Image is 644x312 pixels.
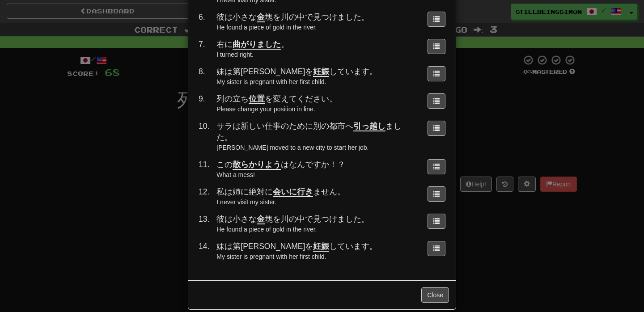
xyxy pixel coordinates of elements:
[216,122,402,142] span: サラは新しい仕事のために別の都市へ ました。
[195,156,213,183] td: 11 .
[273,187,313,197] u: 会いに行き
[233,160,281,170] u: 散らかりよう
[216,77,417,86] div: My sister is pregnant with her first child.
[233,40,281,50] u: 曲がりました
[216,105,417,114] div: Please change your position in line.
[353,122,386,131] u: 引っ越し
[216,252,417,261] div: My sister is pregnant with her first child.
[313,67,329,77] u: 妊娠
[216,170,417,179] div: What a mess!
[216,215,369,224] span: 彼は小さな 塊を川の中で見つけました。
[216,94,337,104] span: 列の立ち を変えてください。
[216,242,377,252] span: 妹は第[PERSON_NAME]を しています。
[216,187,345,197] span: 私は姉に絶対に ません。
[216,23,417,32] div: He found a piece of gold in the river.
[313,242,329,252] u: 妊娠
[195,63,213,90] td: 8 .
[195,117,213,156] td: 10 .
[257,13,265,22] u: 金
[421,287,449,303] button: Close
[216,225,417,234] div: He found a piece of gold in the river.
[216,198,417,207] div: I never visit my sister.
[216,143,417,152] div: [PERSON_NAME] moved to a new city to start her job.
[195,8,213,35] td: 6 .
[216,13,369,22] span: 彼は小さな 塊を川の中で見つけました。
[216,50,417,59] div: I turned right.
[216,67,377,77] span: 妹は第[PERSON_NAME]を しています。
[195,237,213,265] td: 14 .
[195,210,213,237] td: 13 .
[216,160,345,170] span: この はなんですか！？
[257,215,265,224] u: 金
[249,94,265,104] u: 位置
[195,183,213,210] td: 12 .
[195,90,213,117] td: 9 .
[195,35,213,63] td: 7 .
[216,40,289,50] span: 右に 。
